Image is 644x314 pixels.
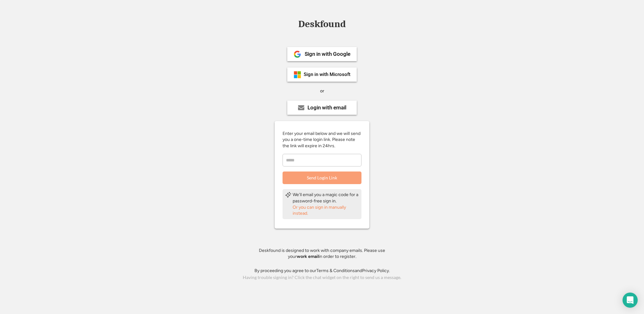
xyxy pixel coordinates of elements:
[297,254,319,259] strong: work email
[362,268,390,273] a: Privacy Policy.
[304,72,350,77] div: Sign in with Microsoft
[283,172,361,184] button: Send Login Link
[295,19,349,29] div: Deskfound
[294,71,301,78] img: ms-symbollockup_mssymbol_19.png
[305,51,350,57] div: Sign in with Google
[294,50,301,58] img: 1024px-Google__G__Logo.svg.png
[251,247,393,260] div: Deskfound is designed to work with company emails. Please use your in order to register.
[623,293,638,308] div: Open Intercom Messenger
[293,204,359,217] div: Or you can sign in manually instead.
[293,192,359,204] div: We'll email you a magic code for a password-free sign in.
[320,88,324,94] div: or
[316,268,355,273] a: Terms & Conditions
[254,268,390,274] div: By proceeding you agree to our and
[307,105,346,110] div: Login with email
[283,131,361,149] div: Enter your email below and we will send you a one-time login link. Please note the link will expi...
